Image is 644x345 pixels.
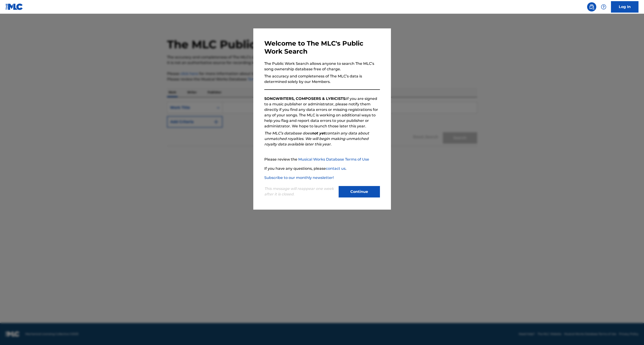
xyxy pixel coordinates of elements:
strong: SONGWRITERS, COMPOSERS & LYRICISTS: [264,96,346,101]
div: Help [599,2,608,11]
p: The Public Work Search allows anyone to search The MLC’s song ownership database free of charge. [264,61,380,72]
img: help [601,4,606,10]
a: Subscribe to our monthly newsletter! [264,175,334,180]
p: If you have any questions, please . [264,166,380,171]
a: contact us [326,166,346,171]
a: Public Search [587,2,596,11]
em: The MLC’s database does contain any data about unmatched royalties. We will begin making unmatche... [264,131,369,146]
a: Log In [611,1,638,13]
p: Please review the [264,157,380,162]
p: The accuracy and completeness of The MLC’s data is determined solely by our Members. [264,74,380,85]
img: search [589,4,594,10]
button: Continue [339,186,380,197]
p: If you are signed to a music publisher or administrator, please notify them directly if you find ... [264,96,380,129]
img: MLC Logo [6,3,23,10]
p: This message will reappear one week after it is closed. [264,186,336,197]
a: Musical Works Database Terms of Use [298,157,369,162]
h3: Welcome to The MLC's Public Work Search [264,39,380,55]
strong: not yet [312,131,325,135]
